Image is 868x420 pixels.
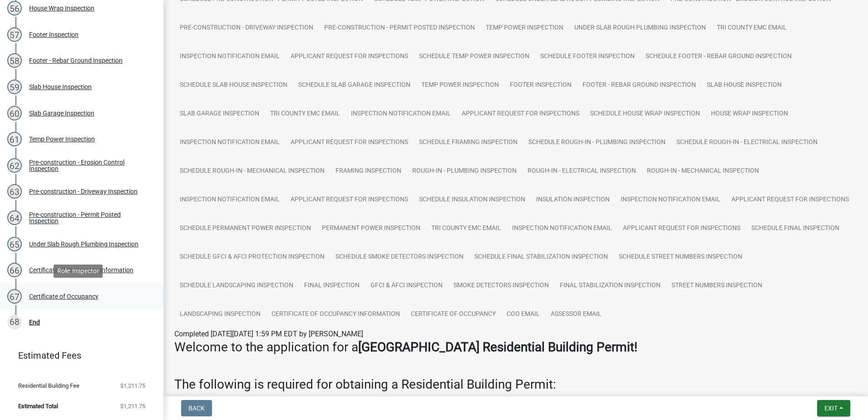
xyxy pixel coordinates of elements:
[29,159,149,172] div: Pre-construction - Erosion Control Inspection
[523,128,671,157] a: Schedule Rough-in - Plumbing Inspection
[666,271,768,300] a: Street Numbers Inspection
[522,157,641,186] a: Rough-in - Electrical Inspection
[7,184,22,199] div: 63
[174,42,285,71] a: Inspection Notification Email
[345,100,456,129] a: Inspection Notification Email
[726,185,854,215] a: Applicant Request for Inspections
[7,158,22,173] div: 62
[7,1,22,15] div: 56
[414,185,531,215] a: Schedule Insulation Inspection
[293,71,416,100] a: Schedule Slab Garage Inspection
[181,400,212,416] button: Back
[577,71,701,100] a: Footer - Rebar Ground Inspection
[29,84,92,90] div: Slab House Inspection
[174,14,319,43] a: Pre-construction - Driveway Inspection
[569,14,711,43] a: Under Slab Rough Plumbing Inspection
[640,42,797,71] a: Schedule Footer - Rebar Ground Inspection
[174,185,285,215] a: Inspection Notification Email
[174,157,330,186] a: Schedule Rough-in - Mechanical Inspection
[29,211,149,224] div: Pre-construction - Permit Posted Inspection
[174,128,285,157] a: Inspection Notification Email
[416,71,504,100] a: Temp Power Inspection
[407,157,522,186] a: Rough-in - Plumbing Inspection
[29,293,99,300] div: Certificate of Occupancy
[174,330,363,338] span: Completed [DATE][DATE] 1:59 PM EDT by [PERSON_NAME]
[711,14,792,43] a: Tri County EMC email
[29,31,79,38] div: Footer Inspection
[7,210,22,225] div: 64
[469,243,613,272] a: Schedule Final Stabilization Inspection
[29,110,94,116] div: Slab Garage Inspection
[174,340,857,355] h3: Welcome to the application for a
[414,42,535,71] a: Schedule Temp Power Inspection
[554,271,666,300] a: Final Stabilization Inspection
[174,100,265,129] a: Slab Garage Inspection
[7,263,22,277] div: 66
[29,267,133,273] div: Certificate of Occupancy Information
[174,214,316,243] a: Schedule Permanent Power Inspection
[7,132,22,146] div: 61
[7,346,149,365] a: Estimated Fees
[456,100,585,129] a: Applicant Request for Inspections
[7,106,22,120] div: 60
[319,14,480,43] a: Pre-construction - Permit Posted Inspection
[358,340,637,355] strong: [GEOGRAPHIC_DATA] Residential Building Permit!
[531,185,615,215] a: Insulation Inspection
[7,237,22,251] div: 65
[504,71,577,100] a: Footer Inspection
[285,42,414,71] a: Applicant Request for Inspections
[615,185,726,215] a: Inspection Notification Email
[746,214,845,243] a: Schedule Final Inspection
[7,80,22,94] div: 59
[414,128,523,157] a: Schedule Framing Inspection
[18,383,79,389] span: Residential Building Fee
[316,214,426,243] a: Permanent Power Inspection
[54,265,103,278] div: Role: Inspector
[405,300,501,329] a: Certificate of Occupancy
[330,243,469,272] a: Schedule Smoke Detectors Inspection
[7,53,22,68] div: 58
[501,300,545,329] a: COO Email
[299,271,365,300] a: Final Inspection
[545,300,607,329] a: Assessor Email
[7,289,22,304] div: 67
[617,214,746,243] a: Applicant Request for Inspections
[7,315,22,330] div: 68
[480,14,569,43] a: Temp Power Inspection
[120,403,145,409] span: $1,211.75
[507,214,617,243] a: Inspection Notification Email
[824,405,838,412] span: Exit
[29,5,94,11] div: House Wrap Inspection
[29,57,123,64] div: Footer - Rebar Ground Inspection
[29,188,138,195] div: Pre-construction - Driveway Inspection
[817,400,850,416] button: Exit
[174,243,330,272] a: Schedule GFCI & AFCI Protection Inspection
[426,214,507,243] a: Tri County EMC email
[701,71,787,100] a: Slab House Inspection
[29,241,138,247] div: Under Slab Rough Plumbing Inspection
[174,300,266,329] a: Landscaping Inspection
[174,377,857,392] h3: The following is required for obtaining a Residential Building Permit:
[613,243,748,272] a: Schedule Street Numbers Inspection
[705,100,794,129] a: House Wrap Inspection
[330,157,407,186] a: Framing Inspection
[285,128,414,157] a: Applicant Request for Inspections
[18,403,58,409] span: Estimated Total
[365,271,448,300] a: GFCI & AFCI Inspection
[29,136,95,142] div: Temp Power Inspection
[285,185,414,215] a: Applicant Request for Inspections
[641,157,764,186] a: Rough-in - Mechanical Inspection
[266,300,405,329] a: Certificate of Occupancy Information
[535,42,640,71] a: Schedule Footer Inspection
[188,405,205,412] span: Back
[448,271,554,300] a: Smoke Detectors Inspection
[174,271,299,300] a: Schedule Landscaping Inspection
[174,71,293,100] a: Schedule Slab House Inspection
[120,383,145,389] span: $1,211.75
[585,100,705,129] a: Schedule House Wrap Inspection
[265,100,345,129] a: Tri County EMC email
[671,128,823,157] a: Schedule Rough-in - Electrical Inspection
[29,319,40,325] div: End
[7,27,22,42] div: 57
